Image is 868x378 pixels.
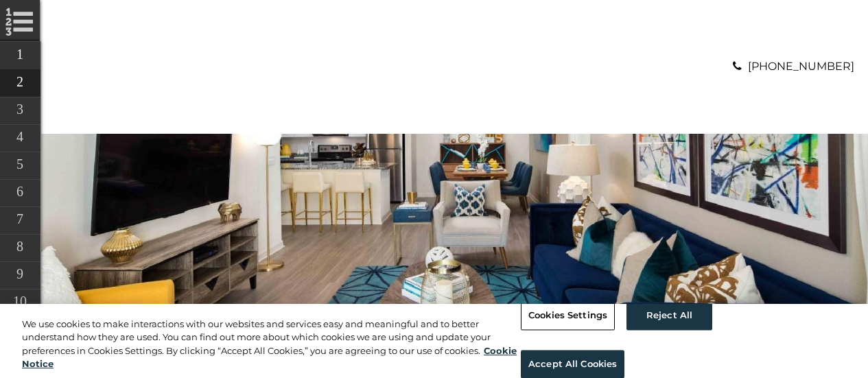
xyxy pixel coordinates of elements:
div: banner [41,134,868,327]
a: Logo [55,60,161,73]
button: Cookies Settings [521,301,615,330]
button: Reject All [626,301,712,330]
div: We use cookies to make interactions with our websites and services easy and meaningful and to bet... [22,318,521,371]
a: [PHONE_NUMBER] [748,60,854,73]
img: A graphic with a red M and the word SOUTH. [55,14,161,120]
img: A living room with a blue couch and a television on the wall. [41,134,868,327]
